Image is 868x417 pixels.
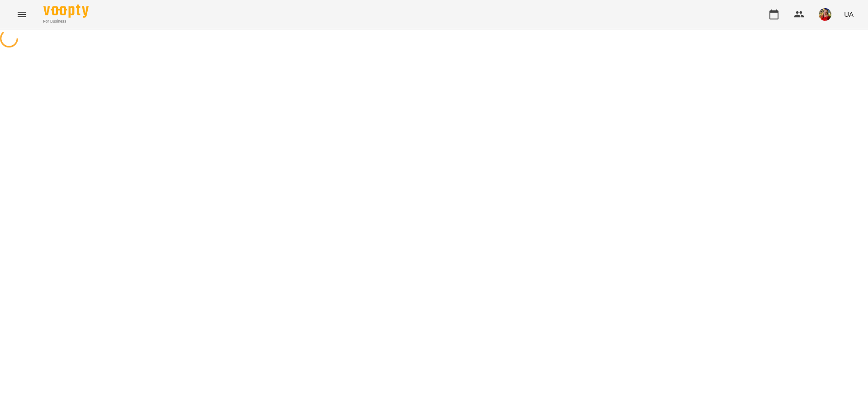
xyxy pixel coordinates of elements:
button: Menu [11,4,33,25]
button: UA [840,6,857,23]
span: UA [844,9,854,19]
img: Voopty Logo [43,5,89,18]
img: 5e634735370bbb5983f79fa1b5928c88.png [819,8,831,21]
span: For Business [43,19,89,24]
